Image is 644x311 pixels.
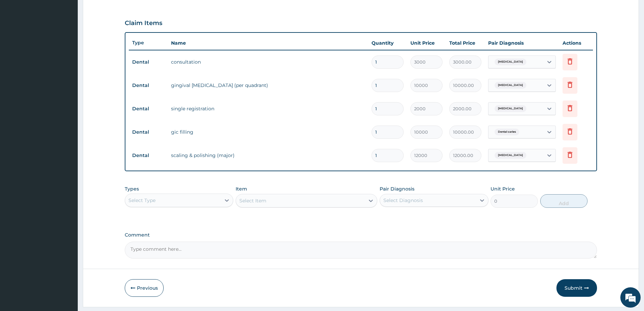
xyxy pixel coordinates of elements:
[495,105,526,112] span: [MEDICAL_DATA]
[495,82,526,89] span: [MEDICAL_DATA]
[168,149,368,162] td: scaling & polishing (major)
[168,36,368,50] th: Name
[125,186,139,192] label: Types
[236,185,247,192] label: Item
[380,185,414,192] label: Pair Diagnosis
[168,125,368,139] td: gic filling
[125,20,162,27] h3: Claim Items
[125,232,597,238] label: Comment
[13,34,27,51] img: d_794563401_company_1708531726252_794563401
[446,36,485,50] th: Total Price
[383,197,423,204] div: Select Diagnosis
[495,129,519,135] span: Dental caries
[129,126,168,138] td: Dental
[129,37,168,49] th: Type
[111,3,127,20] div: Minimize live chat window
[129,103,168,115] td: Dental
[168,79,368,92] td: gingival [MEDICAL_DATA] (per quadrant)
[125,279,164,297] button: Previous
[556,279,597,297] button: Submit
[129,56,168,68] td: Dental
[495,152,526,159] span: [MEDICAL_DATA]
[129,149,168,162] td: Dental
[39,85,93,154] span: We're online!
[407,36,446,50] th: Unit Price
[540,194,588,208] button: Add
[495,59,526,65] span: [MEDICAL_DATA]
[35,38,114,47] div: Chat with us now
[129,79,168,92] td: Dental
[168,55,368,69] td: consultation
[368,36,407,50] th: Quantity
[168,102,368,115] td: single registration
[559,36,593,50] th: Actions
[3,185,129,208] textarea: Type your message and hit 'Enter'
[128,197,156,204] div: Select Type
[485,36,559,50] th: Pair Diagnosis
[491,185,515,192] label: Unit Price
